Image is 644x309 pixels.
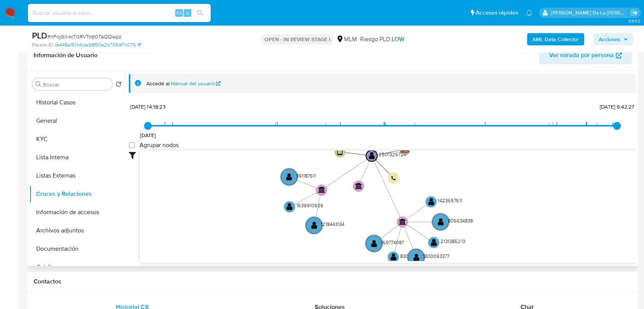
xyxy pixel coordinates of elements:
[379,151,406,158] text: 2501325724
[29,112,125,130] button: General
[176,9,182,16] span: Alt
[54,42,141,48] a: ce448a1511c6da98f50a2b7054f7c076
[186,9,189,16] span: s
[171,80,221,87] a: Manual del usuario
[628,18,640,24] span: 3.163.0
[337,148,343,156] text: 
[360,35,404,43] span: Riesgo PLD:
[43,81,109,88] input: Buscar
[287,203,293,211] text: 
[192,8,208,18] button: search-icon
[390,253,396,261] text: 
[371,239,377,247] text: 
[318,186,325,193] text: 
[355,182,362,189] text: 
[539,46,632,64] button: Ver mirada por persona
[115,81,122,90] button: Volver al orden por defecto
[381,239,404,245] text: 169774087
[311,221,317,229] text: 
[447,217,473,224] text: 805634838
[29,148,125,167] button: Lista Interna
[438,197,462,204] text: 1423657611
[32,29,47,42] b: PLD
[29,93,125,112] button: Historial Casos
[428,198,434,206] text: 
[400,252,425,259] text: 830680444
[438,218,444,226] text: 
[431,238,437,246] text: 
[476,9,518,17] span: Accesos rápidos
[532,33,579,45] b: AML Data Collector
[526,10,532,16] a: Notificaciones
[600,103,634,110] span: [DATE] 9:42:27
[29,203,125,221] button: Información de accesos
[527,33,584,45] button: AML Data Collector
[551,9,628,16] p: javier.gutierrez@mercadolibre.com.mx
[630,9,638,17] a: Salir
[593,33,633,45] button: Acciones
[146,80,170,87] span: Accedé al
[47,33,122,40] span: # nFojGX4cT0RVTrqt0TaQQwpz
[261,34,333,45] p: OPEN - IN REVIEW STAGE I
[29,221,125,240] button: Archivos adjuntos
[391,176,396,181] text: 
[286,173,292,181] text: 
[549,46,614,64] span: Ver mirada por persona
[391,35,404,43] span: LOW
[441,238,465,245] text: 2131385213
[599,33,620,45] span: Acciones
[413,253,419,261] text: 
[29,258,125,276] button: Créditos
[29,130,125,148] button: KYC
[29,167,125,185] button: Listas Externas
[35,81,42,87] button: Buscar
[129,142,135,148] input: Agrupar nodos
[28,8,211,18] input: Buscar usuario o caso...
[369,152,375,160] text: 
[140,131,156,139] span: [DATE]
[321,221,344,227] text: 1218443134
[296,202,323,209] text: 1539910939
[32,42,53,48] b: Person ID
[34,278,632,285] h1: Contactos
[139,141,179,149] span: Agrupar nodos
[29,185,125,203] button: Cruces y Relaciones
[29,240,125,258] button: Documentación
[130,103,165,110] span: [DATE] 14:18:23
[336,35,357,43] div: MLM
[296,172,316,179] text: 391187511
[399,218,406,224] text: 
[401,146,409,153] text: 
[423,252,450,259] text: 1300093377
[34,51,98,59] h1: Información de Usuario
